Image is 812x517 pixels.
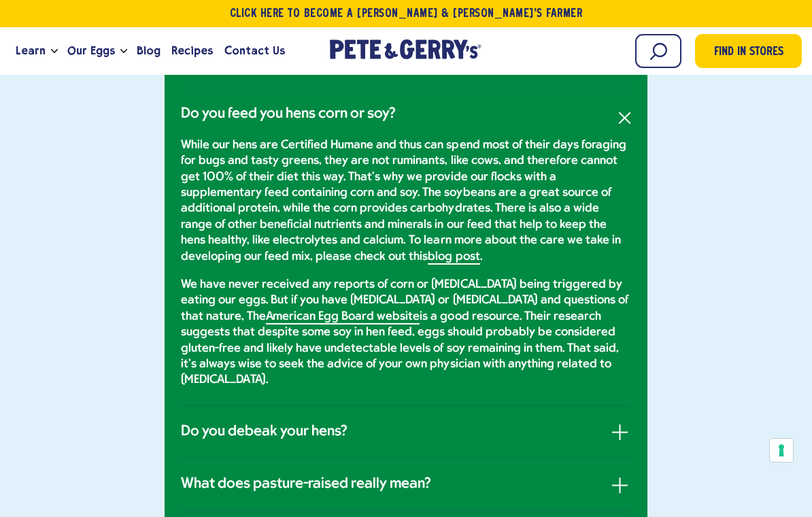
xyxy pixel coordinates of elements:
[16,42,46,59] span: Learn
[266,310,420,324] a: American Egg Board website
[770,439,793,462] button: Your consent preferences for tracking technologies
[714,44,783,62] span: Find in Stores
[67,42,115,59] span: Our Eggs
[219,33,290,69] a: Contact Us
[635,34,681,68] input: Search
[10,33,51,69] a: Learn
[181,137,631,265] p: While our hens are Certified Humane and thus can spend most of their days foraging for bugs and t...
[181,105,396,123] h3: Do you feed you hens corn or soy?
[428,250,479,265] a: blog post
[62,33,120,69] a: Our Eggs
[137,42,160,59] span: Blog
[181,476,431,493] h3: What does pasture-raised really mean?
[224,42,285,59] span: Contact Us
[120,49,127,54] button: Open the dropdown menu for Our Eggs
[51,49,58,54] button: Open the dropdown menu for Learn
[695,34,802,68] a: Find in Stores
[171,42,213,59] span: Recipes
[131,33,166,69] a: Blog
[181,423,348,441] h3: Do you debeak your hens?
[166,33,218,69] a: Recipes
[181,277,631,388] p: We have never received any reports of corn or [MEDICAL_DATA] being triggered by eating our eggs. ...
